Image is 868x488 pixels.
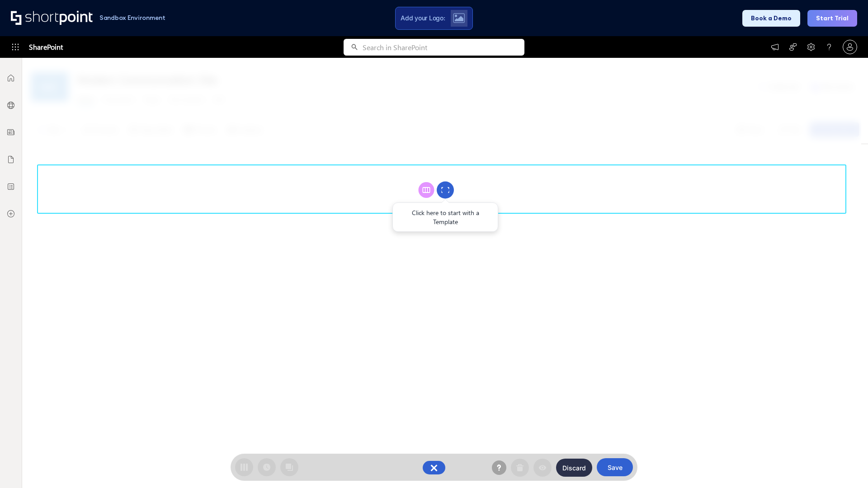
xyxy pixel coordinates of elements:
[99,15,165,20] h1: Sandbox Environment
[453,13,465,23] img: Upload logo
[363,39,524,56] input: Search in SharePoint
[823,445,868,488] iframe: Chat Widget
[807,10,857,27] button: Start Trial
[556,459,592,477] button: Discard
[29,36,63,58] span: SharePoint
[742,10,800,27] button: Book a Demo
[401,14,445,22] span: Add your Logo:
[597,458,633,476] button: Save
